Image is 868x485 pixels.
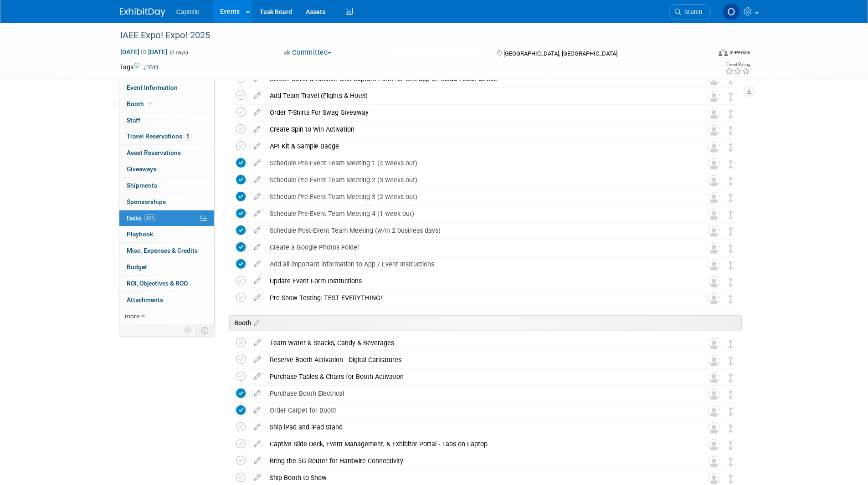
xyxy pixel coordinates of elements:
[725,62,750,67] div: Event Rating
[249,260,265,268] a: edit
[503,50,617,57] span: [GEOGRAPHIC_DATA], [GEOGRAPHIC_DATA]
[249,277,265,285] a: edit
[281,48,335,57] button: Committed
[119,128,214,144] a: Travel Reservations5
[265,223,690,238] div: Schedule Post-Event Team Meeting (w/in 2 business days)
[729,278,733,286] i: Move task
[117,27,697,44] div: IAEE Expo! Expo! 2025
[708,388,720,400] img: Unassigned
[729,160,733,168] i: Move task
[249,339,265,347] a: edit
[265,386,690,401] div: Purchase Booth Electrical
[148,101,153,106] i: Booth reservation complete
[729,441,733,449] i: Move task
[119,96,214,112] a: Booth
[265,290,690,306] div: Pre-Show Testing: TEST EVERYTHING!
[265,105,690,120] div: Order T-Shirts For Swag Giveaway
[144,214,156,221] span: 42%
[119,276,214,291] a: ROI, Objectives & ROO
[120,62,159,71] td: Tags
[719,49,728,56] img: Format-Inperson.png
[119,308,214,324] a: more
[229,315,742,330] div: Booth
[729,357,733,365] i: Move task
[265,453,690,469] div: Bring the 5G Router for Hardwire Connectivity
[729,92,733,101] i: Move task
[249,423,265,431] a: edit
[119,243,214,259] a: Misc. Expenses & Credits
[249,176,265,184] a: edit
[265,240,690,255] div: Create a Google Photos Folder
[729,126,733,135] i: Move task
[708,192,720,204] img: Unassigned
[265,369,690,384] div: Purchase Tables & Chairs for Booth Activation
[139,48,148,56] span: to
[119,161,214,177] a: Giveaways
[708,242,720,254] img: Unassigned
[249,474,265,482] a: edit
[265,88,690,103] div: Add Team Travel (Flights & Hotel)
[729,49,750,56] div: In-Person
[249,440,265,448] a: edit
[708,355,720,367] img: Unassigned
[249,373,265,381] a: edit
[708,276,720,288] img: Unassigned
[180,324,196,336] td: Personalize Event Tab Strip
[119,194,214,210] a: Sponsorships
[729,177,733,185] i: Move task
[708,175,720,187] img: Unassigned
[729,407,733,416] i: Move task
[120,8,165,17] img: ExhibitDay
[249,92,265,100] a: edit
[127,100,154,107] span: Booth
[119,178,214,194] a: Shipments
[723,3,740,20] img: Owen Ellison
[127,149,181,156] span: Asset Reservations
[127,263,147,271] span: Budget
[249,243,265,251] a: edit
[265,155,690,171] div: Schedule Pre-Event Team Meeting 1 (4 weeks out)
[119,112,214,128] a: Staff
[119,145,214,161] a: Asset Reservations
[127,280,188,287] span: ROI, Objectives & ROO
[729,340,733,348] i: Move task
[119,210,214,226] a: Tasks42%
[669,4,711,20] a: Search
[120,48,168,56] span: [DATE] [DATE]
[708,372,720,383] img: Unassigned
[144,64,159,71] a: Edit
[249,226,265,235] a: edit
[708,225,720,237] img: Unassigned
[169,50,188,56] span: (3 days)
[729,143,733,152] i: Move task
[729,390,733,399] i: Move task
[265,138,690,154] div: API Kit & Sample Badge
[249,159,265,167] a: edit
[249,108,265,117] a: edit
[729,109,733,118] i: Move task
[708,158,720,170] img: Unassigned
[119,226,214,242] a: Playbook
[729,194,733,202] i: Move task
[265,436,690,452] div: Captiv8 Slide Deck, Event Management, & Exhibitor Portal - Tabs on Laptop
[127,117,140,124] span: Staff
[127,296,163,303] span: Attachments
[127,182,157,189] span: Shipments
[708,439,720,451] img: Unassigned
[252,318,259,327] a: Edit sections
[729,295,733,303] i: Move task
[265,273,690,289] div: Update Event Form Instructions
[127,247,198,254] span: Misc. Expenses & Credits
[195,324,214,336] td: Toggle Event Tabs
[681,9,702,15] span: Search
[708,293,720,305] img: Unassigned
[127,84,178,91] span: Event Information
[729,227,733,236] i: Move task
[126,214,156,222] span: Tasks
[119,80,214,96] a: Event Information
[249,457,265,465] a: edit
[657,47,751,61] div: Event Format
[265,172,690,188] div: Schedule Pre-Event Team Meeting 2 (3 weeks out)
[249,294,265,302] a: edit
[708,405,720,417] img: Unassigned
